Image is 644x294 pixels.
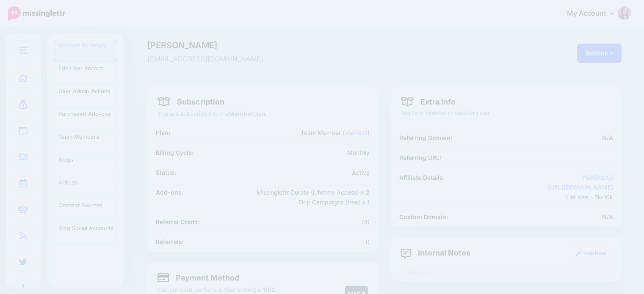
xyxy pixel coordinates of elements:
[468,133,619,143] div: N/A
[54,40,117,61] a: Account Summary
[54,154,117,175] a: Blogs
[366,238,370,245] span: 0
[54,85,117,107] a: User Admin Actions
[156,238,184,245] b: Referrals:
[401,109,611,117] p: Additional information about this user.
[158,96,224,107] h4: Subscription
[468,173,619,202] div: List size - 5k-10k
[225,187,376,207] div: Missinglettr Curate (Lifetime Access) x 2 Drip Campaigns (free) x 1
[229,110,253,117] b: Member
[548,184,613,191] a: [URL][DOMAIN_NAME]
[54,131,117,152] a: Team Members
[147,54,459,65] span: [EMAIL_ADDRESS][DOMAIN_NAME]
[399,174,445,181] b: Affiliate Details:
[156,189,183,196] b: Add-ons:
[54,200,117,221] a: Content Sources
[577,44,622,63] button: Actions
[156,169,176,176] b: Status:
[401,247,470,258] h4: Internal Notes
[263,148,376,157] div: Monthly
[399,134,452,141] b: Referring Domain:
[401,96,456,107] h4: Extra Info
[19,47,28,54] img: menu.png
[582,174,613,181] a: YBABKzX9
[156,218,200,225] b: Referral Credit:
[54,223,117,244] a: Blog Social Accounts
[468,212,619,222] div: N/A
[158,109,368,118] p: You are subscribed to the plan.
[263,168,376,177] div: Active
[570,246,611,261] a: Add Note
[156,149,193,156] b: Billing Cycle:
[225,128,376,137] div: Team Member ( )
[54,108,117,129] a: Purchased Add-ons
[399,154,441,161] b: Referring URL:
[54,63,117,84] a: Edit User Record
[54,245,117,267] a: Blog Branding Templates
[147,41,459,49] span: [PERSON_NAME]
[8,6,65,21] img: Missinglettr
[558,3,631,24] a: My Account
[263,286,275,293] b: 1162
[401,264,611,281] div: No notes
[156,129,170,136] b: Plan:
[54,177,117,198] a: Articles
[263,217,376,227] div: $0
[399,213,448,220] b: Custom Domain:
[158,272,239,283] h4: Payment Method
[345,129,368,136] a: shane31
